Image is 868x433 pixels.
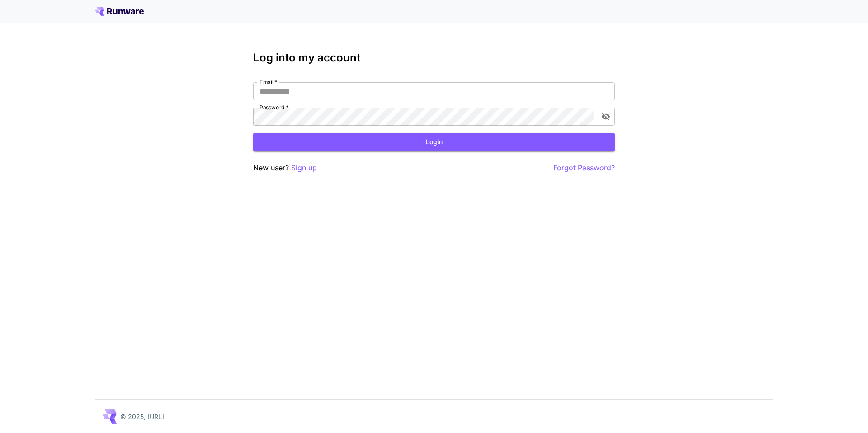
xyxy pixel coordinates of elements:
[259,78,277,86] label: Email
[253,162,317,174] p: New user?
[259,104,288,111] label: Password
[253,52,615,64] h3: Log into my account
[598,108,614,125] button: toggle password visibility
[253,133,615,151] button: Login
[120,412,164,421] p: © 2025, [URL]
[553,162,615,174] button: Forgot Password?
[291,162,317,174] button: Sign up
